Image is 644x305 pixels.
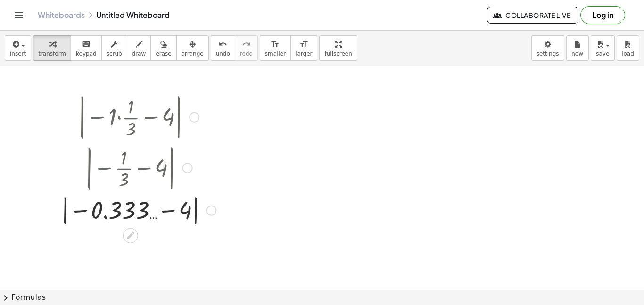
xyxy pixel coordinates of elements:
span: smaller [265,50,286,57]
span: fullscreen [324,50,352,57]
span: larger [296,50,312,57]
i: format_size [271,39,280,50]
i: redo [242,39,251,50]
span: scrub [107,50,122,57]
button: format_sizelarger [290,35,317,61]
button: fullscreen [319,35,357,61]
button: insert [5,35,31,61]
span: redo [240,50,253,57]
span: transform [38,50,66,57]
span: load [622,50,634,57]
button: Toggle navigation [11,8,26,23]
button: transform [33,35,71,61]
button: draw [127,35,151,61]
button: undoundo [211,35,235,61]
span: insert [10,50,26,57]
span: draw [132,50,146,57]
span: arrange [182,50,204,57]
button: settings [531,35,564,61]
div: Edit math [123,228,138,243]
span: save [596,50,609,57]
span: keypad [76,50,97,57]
button: Log in [580,6,625,24]
span: new [571,50,583,57]
i: undo [218,39,227,50]
button: keyboardkeypad [71,35,102,61]
span: Collaborate Live [495,11,570,19]
span: settings [537,50,559,57]
button: scrub [101,35,127,61]
i: keyboard [82,39,91,50]
button: format_sizesmaller [260,35,291,61]
button: save [591,35,615,61]
span: erase [156,50,171,57]
span: undo [216,50,230,57]
button: arrange [176,35,209,61]
button: new [566,35,589,61]
i: format_size [299,39,308,50]
button: redoredo [235,35,258,61]
button: erase [150,35,176,61]
button: Collaborate Live [487,7,578,24]
button: load [617,35,639,61]
a: Whiteboards [38,10,85,20]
